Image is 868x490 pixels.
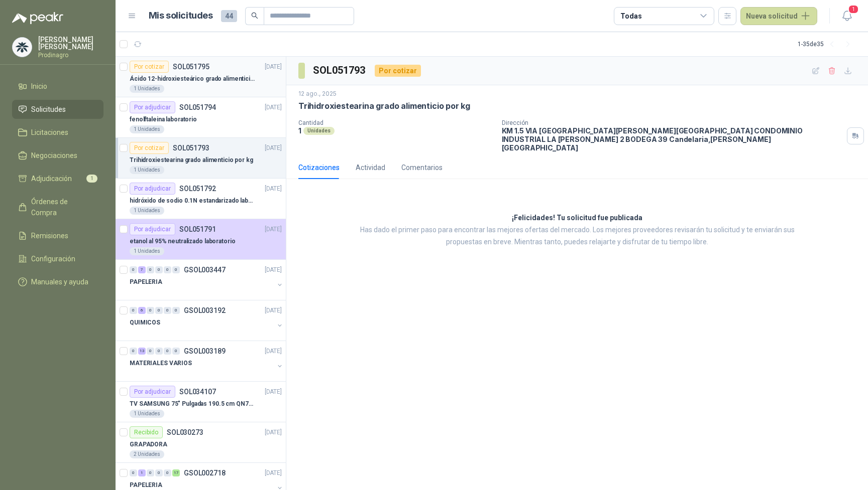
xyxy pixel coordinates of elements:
[130,101,175,113] div: Por adjudicar
[31,253,75,264] span: Configuración
[31,127,68,138] span: Licitaciones
[173,63,209,70] p: SOL051795
[164,469,171,476] div: 0
[265,103,282,112] p: [DATE]
[130,166,164,174] div: 1 Unidades
[265,225,282,234] p: [DATE]
[12,12,63,24] img: Logo peakr
[138,348,146,355] div: 13
[512,212,642,224] h3: ¡Felicidades! Tu solicitud fue publicada
[164,307,171,314] div: 0
[130,440,167,449] p: GRAPADORA
[179,226,216,233] p: SOL051791
[147,266,154,273] div: 0
[116,97,286,138] a: Por adjudicarSOL051794[DATE] fenolftaleina laboratorio1 Unidades
[265,428,282,437] p: [DATE]
[130,348,137,355] div: 0
[130,207,164,215] div: 1 Unidades
[13,38,32,57] img: Company Logo
[375,65,421,77] div: Por cotizar
[31,230,68,241] span: Remisiones
[130,359,192,368] p: MATERIALES VARIOS
[303,127,335,135] div: Unidades
[298,89,337,99] p: 12 ago., 2025
[12,192,103,222] a: Órdenes de Compra
[172,307,180,314] div: 0
[130,450,164,458] div: 2 Unidades
[116,138,286,179] a: Por cotizarSOL051793[DATE] Trihidroxiestearina grado alimenticio por kg1 Unidades
[130,142,169,154] div: Por cotizar
[12,100,103,119] a: Solicitudes
[265,62,282,72] p: [DATE]
[502,126,843,152] p: KM 1.5 VIA [GEOGRAPHIC_DATA][PERSON_NAME][GEOGRAPHIC_DATA] CONDOMINIO INDUSTRIAL LA [PERSON_NAME]...
[130,307,137,314] div: 0
[265,387,282,397] p: [DATE]
[130,277,162,287] p: PAPELERIA
[12,226,103,245] a: Remisiones
[130,386,175,398] div: Por adjudicar
[184,348,226,355] p: GSOL003189
[31,173,72,184] span: Adjudicación
[130,237,235,246] p: etanol al 95% neutralizado laboratorio
[130,264,284,296] a: 0 7 0 0 0 0 GSOL003447[DATE] PAPELERIA
[346,224,808,248] p: Has dado el primer paso para encontrar las mejores ofertas del mercado. Los mejores proveedores r...
[12,146,103,165] a: Negociaciones
[155,348,163,355] div: 0
[86,175,97,183] span: 1
[116,219,286,260] a: Por adjudicarSOL051791[DATE] etanol al 95% neutralizado laboratorio1 Unidades
[31,104,66,115] span: Solicitudes
[130,480,162,490] p: PAPELERIA
[502,119,843,126] p: Dirección
[265,265,282,275] p: [DATE]
[265,347,282,356] p: [DATE]
[298,119,494,126] p: Cantidad
[130,318,160,328] p: QUIMICOS
[31,276,88,287] span: Manuales y ayuda
[172,348,180,355] div: 0
[12,272,103,291] a: Manuales y ayuda
[130,223,175,235] div: Por adjudicar
[130,247,164,255] div: 1 Unidades
[12,123,103,142] a: Licitaciones
[149,9,213,23] h1: Mis solicitudes
[130,304,284,337] a: 0 6 0 0 0 0 GSOL003192[DATE] QUIMICOS
[38,36,103,50] p: [PERSON_NAME] [PERSON_NAME]
[265,184,282,194] p: [DATE]
[130,345,284,377] a: 0 13 0 0 0 0 GSOL003189[DATE] MATERIALES VARIOS
[12,249,103,268] a: Configuración
[221,10,237,22] span: 44
[12,169,103,188] a: Adjudicación1
[848,5,859,14] span: 1
[179,388,216,395] p: SOL034107
[184,469,226,476] p: GSOL002718
[155,266,163,273] div: 0
[798,36,856,52] div: 1 - 35 de 35
[155,307,163,314] div: 0
[116,57,286,97] a: Por cotizarSOL051795[DATE] Ácido 12-hidroxiesteárico grado alimenticio por kg1 Unidades
[265,143,282,153] p: [DATE]
[147,348,154,355] div: 0
[130,426,163,438] div: Recibido
[740,7,817,25] button: Nueva solicitud
[356,162,385,173] div: Actividad
[138,266,146,273] div: 7
[265,306,282,315] p: [DATE]
[620,11,641,22] div: Todas
[179,185,216,192] p: SOL051792
[298,162,340,173] div: Cotizaciones
[173,144,209,151] p: SOL051793
[164,348,171,355] div: 0
[31,150,77,161] span: Negociaciones
[313,63,367,78] h3: SOL051793
[130,469,137,476] div: 0
[179,104,216,111] p: SOL051794
[130,115,197,124] p: fenolftaleina laboratorio
[147,469,154,476] div: 0
[130,410,164,418] div: 1 Unidades
[838,7,856,25] button: 1
[172,266,180,273] div: 0
[138,469,146,476] div: 1
[130,266,137,273] div: 0
[31,81,47,92] span: Inicio
[116,422,286,463] a: RecibidoSOL030273[DATE] GRAPADORA2 Unidades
